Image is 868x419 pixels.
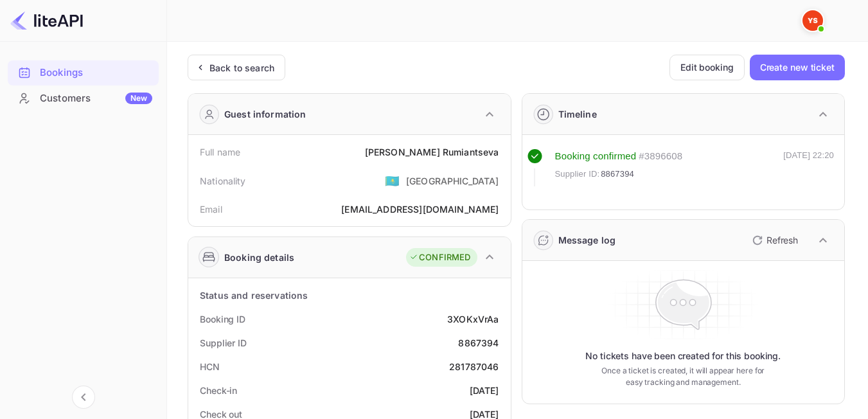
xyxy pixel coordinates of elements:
p: Once a ticket is created, it will appear here for easy tracking and management. [598,365,769,388]
div: Email [200,202,222,216]
div: Timeline [558,107,597,121]
button: Create new ticket [750,55,845,80]
div: 281787046 [449,360,499,373]
div: # 3896608 [639,149,682,164]
div: Bookings [8,60,159,85]
div: 8867394 [458,336,499,350]
div: [GEOGRAPHIC_DATA] [406,174,499,188]
span: Supplier ID: [555,168,600,181]
p: No tickets have been created for this booking. [585,350,781,362]
span: United States [385,169,400,192]
div: HCN [200,360,220,373]
div: Customers [40,91,152,106]
div: 3XOKxVrAa [447,312,499,326]
div: [PERSON_NAME] Rumiantseva [365,145,499,159]
button: Collapse navigation [72,386,95,409]
div: Guest information [224,107,306,121]
div: Booking confirmed [555,149,637,164]
div: Message log [558,233,616,247]
div: Nationality [200,174,246,188]
div: Booking details [224,251,294,264]
div: Check-in [200,384,237,397]
div: [DATE] 22:20 [783,149,834,186]
p: Refresh [766,233,798,247]
span: 8867394 [601,168,634,181]
div: [EMAIL_ADDRESS][DOMAIN_NAME] [341,202,499,216]
div: CONFIRMED [409,251,470,264]
div: Status and reservations [200,289,308,302]
a: Bookings [8,60,159,84]
div: Full name [200,145,240,159]
div: Bookings [40,66,152,80]
button: Refresh [745,230,803,251]
img: Yandex Support [802,10,823,31]
div: Supplier ID [200,336,247,350]
div: Back to search [209,61,274,75]
button: Edit booking [669,55,745,80]
a: CustomersNew [8,86,159,110]
div: [DATE] [470,384,499,397]
div: CustomersNew [8,86,159,111]
div: New [125,93,152,104]
img: LiteAPI logo [10,10,83,31]
div: Booking ID [200,312,245,326]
